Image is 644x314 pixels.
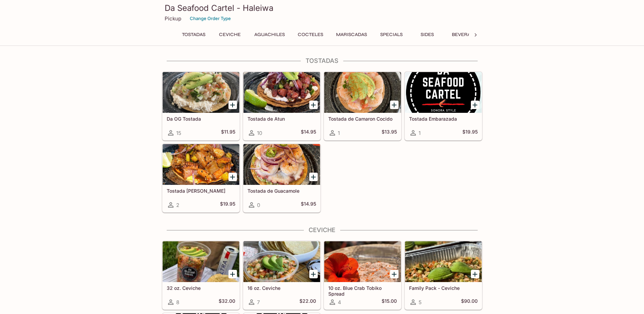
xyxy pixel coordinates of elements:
h5: $13.95 [382,129,397,137]
button: Mariscadas [332,30,371,39]
button: Add 32 oz. Ceviche [228,270,237,278]
div: Tostada de Camaron Cocido [324,72,401,113]
h5: Tostada Embarazada [409,116,478,122]
h5: Tostada [PERSON_NAME] [167,188,235,194]
button: Add Tostada la Basta [228,173,237,181]
h5: $19.95 [462,129,478,137]
span: 1 [419,130,421,136]
button: Add Tostada Embarazada [471,101,479,109]
span: 2 [176,202,179,208]
a: Da OG Tostada15$11.95 [162,72,240,140]
h5: $90.00 [461,298,478,306]
h5: Tostada de Atun [247,116,316,122]
div: 32 oz. Ceviche [163,241,239,282]
span: 0 [257,202,260,208]
div: Tostada de Atun [243,72,320,113]
button: Add 16 oz. Ceviche [309,270,318,278]
button: Cocteles [294,30,327,39]
a: Family Pack - Ceviche5$90.00 [405,241,482,310]
span: 1 [338,130,340,136]
p: Pickup [165,15,181,22]
h5: Tostada de Camaron Cocido [328,116,397,122]
div: Tostada de Guacamole [243,144,320,185]
button: Aguachiles [251,30,289,39]
button: Add 10 oz. Blue Crab Tobiko Spread [390,270,399,278]
button: Add Tostada de Atun [309,101,318,109]
h5: 16 oz. Ceviche [247,285,316,291]
button: Change Order Type [187,13,234,24]
button: Add Da OG Tostada [228,101,237,109]
h3: Da Seafood Cartel - Haleiwa [165,3,480,13]
button: Specials [376,30,407,39]
div: 10 oz. Blue Crab Tobiko Spread [324,241,401,282]
a: Tostada [PERSON_NAME]2$19.95 [162,144,240,212]
div: Tostada la Basta [163,144,239,185]
span: 15 [176,130,181,136]
h5: $14.95 [301,129,316,137]
h5: $11.95 [221,129,235,137]
span: 8 [176,299,179,306]
h5: $15.00 [382,298,397,306]
button: Beverages [448,30,484,39]
span: 5 [419,299,422,306]
a: Tostada de Guacamole0$14.95 [243,144,320,212]
h5: Tostada de Guacamole [247,188,316,194]
h5: 10 oz. Blue Crab Tobiko Spread [328,285,397,296]
h5: 32 oz. Ceviche [167,285,235,291]
h5: $22.00 [299,298,316,306]
button: Add Family Pack - Ceviche [471,270,479,278]
button: Tostadas [178,30,209,39]
span: 10 [257,130,262,136]
h5: $14.95 [301,201,316,209]
h5: $32.00 [219,298,235,306]
a: Tostada de Camaron Cocido1$13.95 [324,72,401,140]
div: 16 oz. Ceviche [243,241,320,282]
a: Tostada Embarazada1$19.95 [405,72,482,140]
div: Tostada Embarazada [405,72,482,113]
button: Ceviche [215,30,245,39]
a: 10 oz. Blue Crab Tobiko Spread4$15.00 [324,241,401,310]
h5: $19.95 [220,201,235,209]
h4: Ceviche [162,226,482,234]
button: Add Tostada de Guacamole [309,173,318,181]
span: 7 [257,299,260,306]
button: Sides [412,30,443,39]
button: Add Tostada de Camaron Cocido [390,101,399,109]
a: Tostada de Atun10$14.95 [243,72,320,140]
div: Da OG Tostada [163,72,239,113]
h5: Da OG Tostada [167,116,235,122]
h4: Tostadas [162,57,482,65]
span: 4 [338,299,341,306]
a: 32 oz. Ceviche8$32.00 [162,241,240,310]
div: Family Pack - Ceviche [405,241,482,282]
h5: Family Pack - Ceviche [409,285,478,291]
a: 16 oz. Ceviche7$22.00 [243,241,320,310]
